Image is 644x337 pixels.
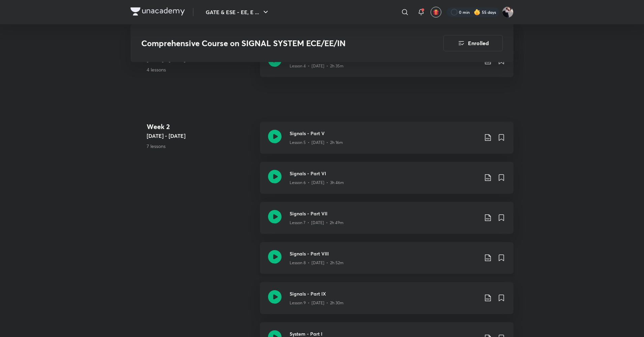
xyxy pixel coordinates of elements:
h3: Signals - Part IX [290,290,478,297]
img: streak [474,9,480,16]
p: Lesson 8 • [DATE] • 2h 52m [290,260,344,266]
img: Company Logo [130,7,185,16]
p: Lesson 6 • [DATE] • 3h 46m [290,180,344,186]
a: Signals - Part IXLesson 9 • [DATE] • 2h 30m [260,282,514,322]
h3: Comprehensive Course on SIGNAL SYSTEM ECE/EE/IN [141,38,405,48]
p: Lesson 7 • [DATE] • 2h 49m [290,220,344,226]
a: Signals - Part VLesson 5 • [DATE] • 2h 16m [260,122,514,162]
p: Lesson 5 • [DATE] • 2h 16m [290,140,343,146]
button: Enrolled [443,35,503,51]
a: Company Logo [130,7,185,17]
img: avatar [433,9,439,15]
p: 7 lessons [147,143,255,150]
p: 4 lessons [147,66,255,73]
h3: Signals - Part VIII [290,250,478,257]
p: Lesson 4 • [DATE] • 2h 35m [290,63,344,69]
p: Lesson 9 • [DATE] • 2h 30m [290,300,344,306]
button: GATE & ESE - EE, E ... [202,5,274,19]
button: avatar [431,7,441,18]
h4: Week 2 [147,122,255,132]
h3: Signals - Part VII [290,210,478,217]
a: Signals - Part VIIILesson 8 • [DATE] • 2h 52m [260,242,514,282]
h3: Signals - Part V [290,130,478,137]
a: Signals - Part IVLesson 4 • [DATE] • 2h 35m [260,45,514,85]
h3: Signals - Part VI [290,170,478,177]
a: Signals - Part VIILesson 7 • [DATE] • 2h 49m [260,202,514,242]
img: Ashutosh Tripathi [502,6,514,18]
h5: [DATE] - [DATE] [147,132,255,140]
a: Signals - Part VILesson 6 • [DATE] • 3h 46m [260,162,514,202]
